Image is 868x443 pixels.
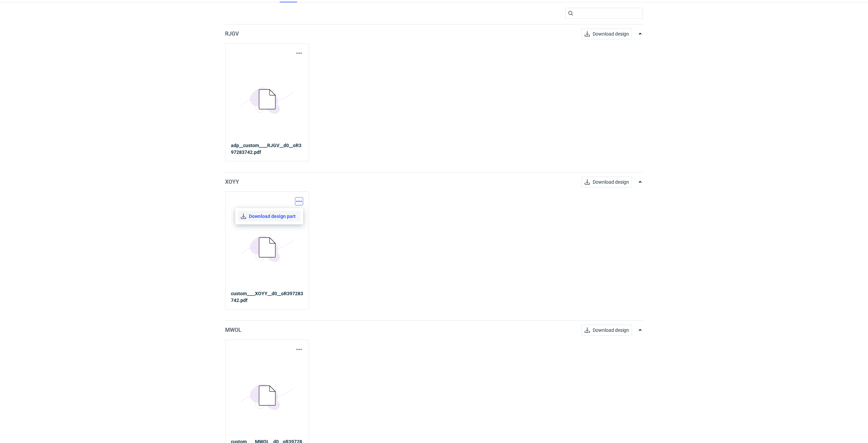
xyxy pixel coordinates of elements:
[593,328,629,333] span: Download design
[581,325,632,336] button: Download design
[593,180,629,184] span: Download design
[225,30,239,38] p: RJGV
[231,142,303,156] a: adp__custom____RJGV__d0__oR397283742.pdf
[295,345,303,354] button: Actions
[231,143,301,155] strong: adp__custom____RJGV__d0__oR397283742.pdf
[225,326,241,334] p: MWOL
[231,290,303,304] strong: custom____XOYY__d0__oR397283742.pdf
[581,28,632,39] button: Download design
[225,178,239,186] p: XOYY
[593,32,629,36] span: Download design
[238,211,300,222] a: Download design part
[295,49,303,57] button: Actions
[295,197,303,205] button: Actions
[581,177,632,187] button: Download design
